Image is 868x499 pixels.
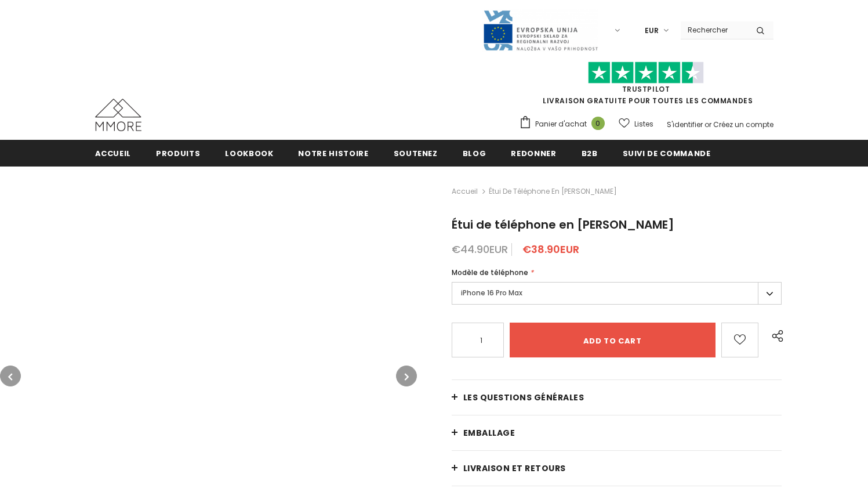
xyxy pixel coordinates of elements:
a: Javni Razpis [482,25,598,35]
span: EMBALLAGE [463,427,515,439]
label: iPhone 16 Pro Max [452,282,782,305]
a: Les questions générales [452,380,782,415]
a: S'identifier [667,120,703,129]
span: Étui de téléphone en [PERSON_NAME] [452,216,674,233]
a: Produits [156,140,200,166]
span: Accueil [95,148,132,159]
img: Cas MMORE [95,99,141,131]
input: Search Site [681,21,747,38]
span: Redonner [511,148,556,159]
span: Panier d'achat [535,118,587,130]
a: Listes [619,114,653,134]
input: Add to cart [510,323,716,357]
span: Produits [156,148,200,159]
img: Javni Razpis [482,9,598,52]
span: B2B [582,148,598,159]
a: EMBALLAGE [452,415,782,450]
span: Notre histoire [298,148,368,159]
a: Notre histoire [298,140,368,166]
a: Lookbook [225,140,273,166]
a: Livraison et retours [452,451,782,486]
a: Blog [463,140,486,166]
span: EUR [645,25,659,37]
span: Livraison et retours [463,462,566,474]
span: Modèle de téléphone [452,267,528,277]
a: Créez un compte [713,120,773,129]
a: B2B [582,140,598,166]
a: TrustPilot [622,84,670,94]
span: Lookbook [225,148,273,159]
span: Listes [634,118,653,130]
span: Suivi de commande [623,148,711,159]
a: Accueil [95,140,132,166]
a: Suivi de commande [623,140,711,166]
a: soutenez [394,140,438,166]
a: Accueil [452,185,478,198]
span: Étui de téléphone en [PERSON_NAME] [489,185,617,198]
span: soutenez [394,148,438,159]
span: €38.90EUR [522,242,579,256]
a: Redonner [511,140,556,166]
a: Panier d'achat 0 [519,115,611,133]
span: €44.90EUR [452,242,508,256]
span: LIVRAISON GRATUITE POUR TOUTES LES COMMANDES [519,67,773,106]
img: Faites confiance aux étoiles pilotes [588,62,704,84]
span: or [704,120,711,129]
span: Blog [463,148,486,159]
span: 0 [591,117,605,130]
span: Les questions générales [463,392,584,403]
